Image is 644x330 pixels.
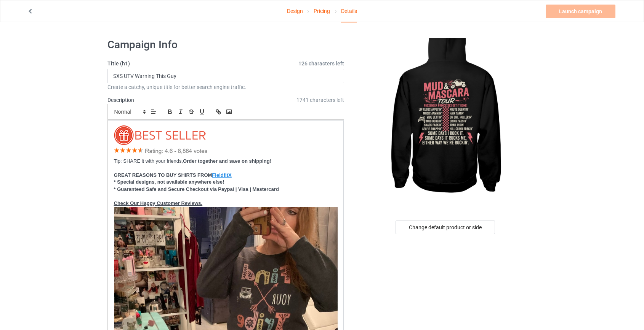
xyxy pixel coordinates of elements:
label: Title (h1) [107,60,344,67]
div: Details [341,0,357,22]
a: FieldfitX [212,172,231,178]
div: Change default product or side [396,221,495,234]
strong: Order together and save on shipping [183,158,270,164]
label: Description [107,97,134,103]
img: VfcSQov.png [114,125,210,155]
a: Design [287,0,303,22]
u: Check Our Happy Customer Reviews. [114,200,203,206]
span: 126 characters left [298,60,344,67]
a: Pricing [314,0,330,22]
div: Create a catchy, unique title for better search engine traffic. [107,83,344,91]
span: 1741 characters left [296,96,344,104]
strong: * Guaranteed Safe and Secure Checkout via Paypal | Visa | Mastercard [114,186,279,192]
p: Tip: SHARE it with your friends, ! [114,158,338,165]
strong: * Special designs, not available anywhere else! [114,179,224,185]
h1: Campaign Info [107,38,344,52]
strong: GREAT REASONS TO BUY SHIRTS FROM [114,172,212,178]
